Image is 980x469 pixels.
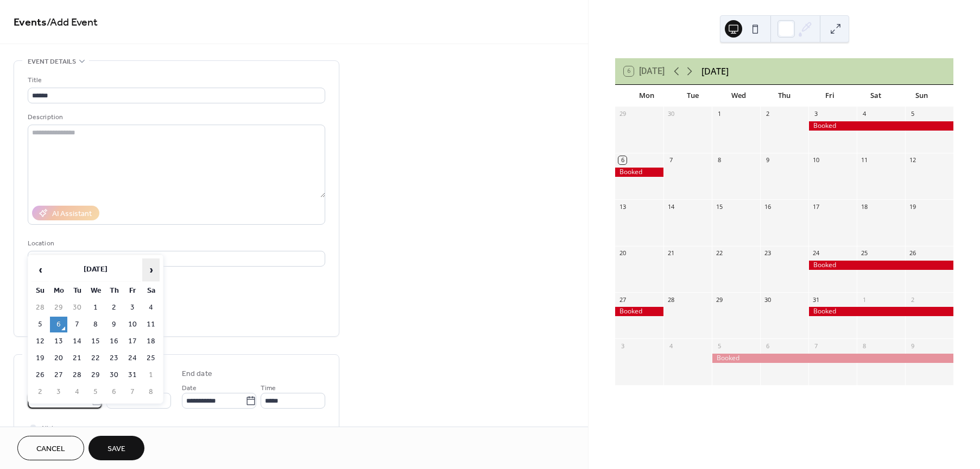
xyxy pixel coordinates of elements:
[715,202,723,211] div: 15
[105,334,123,349] td: 16
[908,342,916,350] div: 9
[50,300,67,316] td: 29
[812,156,820,164] div: 10
[860,110,868,118] div: 4
[124,367,141,383] td: 31
[715,342,723,350] div: 5
[68,334,86,349] td: 14
[50,317,67,332] td: 6
[28,238,323,249] div: Location
[87,317,104,332] td: 8
[124,334,141,349] td: 17
[615,168,663,177] div: Booked
[624,85,669,107] div: Mon
[68,367,86,383] td: 28
[182,382,197,394] span: Date
[142,334,160,349] td: 18
[860,295,868,304] div: 1
[808,307,953,316] div: Booked
[28,56,76,67] span: Event details
[105,384,123,400] td: 6
[712,354,953,363] div: Booked
[853,85,899,107] div: Sat
[17,436,84,460] a: Cancel
[142,350,160,366] td: 25
[87,300,104,316] td: 1
[812,110,820,118] div: 3
[142,317,160,332] td: 11
[32,259,48,281] span: ‹
[47,12,98,33] span: / Add Event
[908,110,916,118] div: 5
[14,12,47,33] a: Events
[31,334,49,349] td: 12
[812,249,820,257] div: 24
[36,443,65,455] span: Cancel
[87,283,104,299] th: We
[87,367,104,383] td: 29
[860,156,868,164] div: 11
[667,249,675,257] div: 21
[715,110,723,118] div: 1
[899,85,945,107] div: Sun
[105,300,123,316] td: 2
[142,384,160,400] td: 8
[763,202,772,211] div: 16
[807,85,853,107] div: Fri
[41,423,60,434] span: All day
[31,350,49,366] td: 19
[618,295,627,304] div: 27
[31,283,49,299] th: Su
[763,110,772,118] div: 2
[701,65,729,78] div: [DATE]
[763,156,772,164] div: 9
[808,121,953,131] div: Booked
[715,249,723,257] div: 22
[615,307,663,316] div: Booked
[860,202,868,211] div: 18
[31,300,49,316] td: 28
[808,261,953,270] div: Booked
[142,283,160,299] th: Sa
[715,295,723,304] div: 29
[618,202,627,211] div: 13
[105,283,123,299] th: Th
[618,249,627,257] div: 20
[715,156,723,164] div: 8
[87,334,104,349] td: 15
[50,258,141,282] th: [DATE]
[908,202,916,211] div: 19
[87,384,104,400] td: 5
[860,249,868,257] div: 25
[68,350,86,366] td: 21
[860,342,868,350] div: 8
[50,334,67,349] td: 13
[812,295,820,304] div: 31
[68,300,86,316] td: 30
[667,202,675,211] div: 14
[763,295,772,304] div: 30
[124,317,141,332] td: 10
[50,367,67,383] td: 27
[105,350,123,366] td: 23
[716,85,761,107] div: Wed
[669,85,715,107] div: Tue
[812,342,820,350] div: 7
[124,350,141,366] td: 24
[908,249,916,257] div: 26
[142,300,160,316] td: 4
[31,367,49,383] td: 26
[667,342,675,350] div: 4
[908,156,916,164] div: 12
[28,112,323,123] div: Description
[667,156,675,164] div: 7
[763,249,772,257] div: 23
[28,75,323,86] div: Title
[31,384,49,400] td: 2
[50,283,67,299] th: Mo
[124,283,141,299] th: Fr
[618,156,627,164] div: 6
[31,317,49,332] td: 5
[261,382,276,394] span: Time
[50,350,67,366] td: 20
